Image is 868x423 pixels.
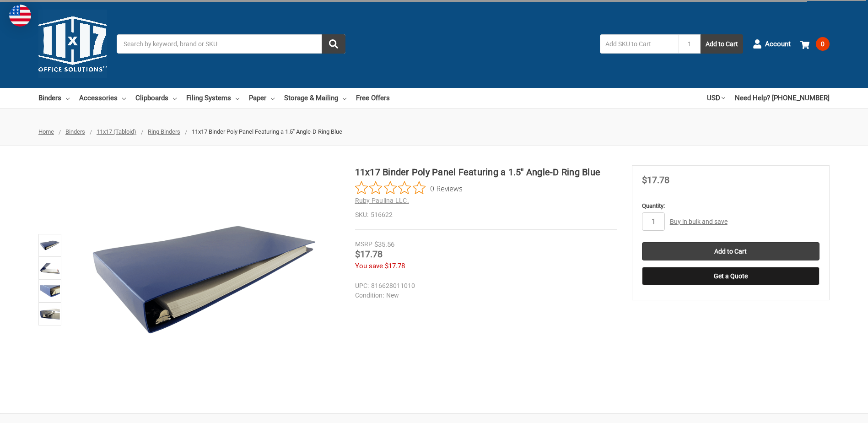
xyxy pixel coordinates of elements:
[249,88,275,108] a: Paper
[374,240,394,249] span: $35.56
[816,37,830,51] span: 0
[38,128,54,135] a: Home
[192,128,342,135] span: 11x17 Binder Poly Panel Featuring a 1.5" Angle-D Ring Blue
[355,262,383,270] span: You save
[9,5,31,27] img: duty and tax information for United States
[355,239,372,249] div: MSRP
[670,218,728,225] a: Buy in bulk and save
[356,88,390,108] a: Free Offers
[148,128,180,135] a: Ring Binders
[284,88,346,108] a: Storage & Mailing
[79,88,126,108] a: Accessories
[430,181,463,195] span: 0 Reviews
[642,267,819,285] button: Get a Quote
[40,281,60,301] img: 11x17 Binder Poly Panel Featuring a 1.5" Angle-D Ring Blue
[701,34,743,54] button: Add to Cart
[800,32,830,56] a: 0
[38,88,70,108] a: Binders
[40,304,60,324] img: 11x17 Binder Poly Panel Featuring a 1.5" Angle-D Ring Blue
[135,88,177,108] a: Clipboards
[600,34,679,54] input: Add SKU to Cart
[65,128,85,135] a: Binders
[355,281,613,291] dd: 816628011010
[753,32,791,56] a: Account
[186,88,239,108] a: Filing Systems
[97,128,136,135] a: 11x17 (Tabloid)
[707,88,725,108] a: USD
[117,34,345,54] input: Search by keyword, brand or SKU
[642,242,819,260] input: Add to Cart
[355,181,463,195] button: Rated 0 out of 5 stars from 0 reviews. Jump to reviews.
[355,210,368,220] dt: SKU:
[355,281,369,291] dt: UPC:
[355,249,383,260] span: $17.78
[355,165,617,179] h1: 11x17 Binder Poly Panel Featuring a 1.5" Angle-D Ring Blue
[385,262,405,270] span: $17.78
[735,88,830,108] a: Need Help? [PHONE_NUMBER]
[765,39,791,49] span: Account
[38,10,107,78] img: 11x17.com
[355,291,613,300] dd: New
[355,291,384,300] dt: Condition:
[90,165,318,394] img: 11x17 Binder Poly Panel Featuring a 1.5" Angle-D Ring Blue
[40,235,60,255] img: 11x17 Binder Poly Panel Featuring a 1.5" Angle-D Ring Blue
[355,197,409,204] a: Ruby Paulina LLC.
[40,258,60,278] img: 11x17 Binder Poly Panel Featuring a 1.5" Angle-D Ring Blue
[642,201,819,211] label: Quantity:
[355,210,617,220] dd: 516622
[642,174,669,185] span: $17.78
